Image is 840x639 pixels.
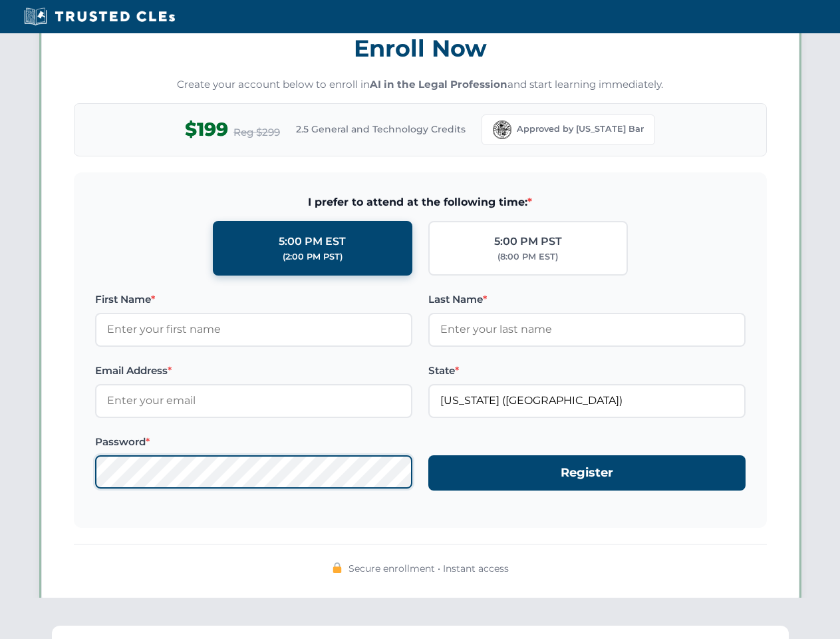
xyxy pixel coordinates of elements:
[95,363,412,379] label: Email Address
[95,313,412,346] input: Enter your first name
[497,250,558,264] div: (8:00 PM EST)
[428,292,746,308] label: Last Name
[428,455,746,491] button: Register
[349,561,509,576] span: Secure enrollment • Instant access
[428,384,746,417] input: Florida (FL)
[493,120,511,139] img: Florida Bar
[370,78,507,91] strong: AI in the Legal Profession
[95,384,412,417] input: Enter your email
[20,7,179,27] img: Trusted CLEs
[233,124,280,140] span: Reg $299
[74,77,767,93] p: Create your account below to enroll in and start learning immediately.
[279,233,346,250] div: 5:00 PM EST
[517,122,644,136] span: Approved by [US_STATE] Bar
[95,434,412,450] label: Password
[494,233,562,250] div: 5:00 PM PST
[296,122,466,136] span: 2.5 General and Technology Credits
[95,194,746,211] span: I prefer to attend at the following time:
[428,313,746,346] input: Enter your last name
[74,27,767,69] h3: Enroll Now
[283,250,343,264] div: (2:00 PM PST)
[428,363,746,379] label: State
[185,114,228,144] span: $199
[95,292,412,308] label: First Name
[332,562,343,573] img: 🔒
